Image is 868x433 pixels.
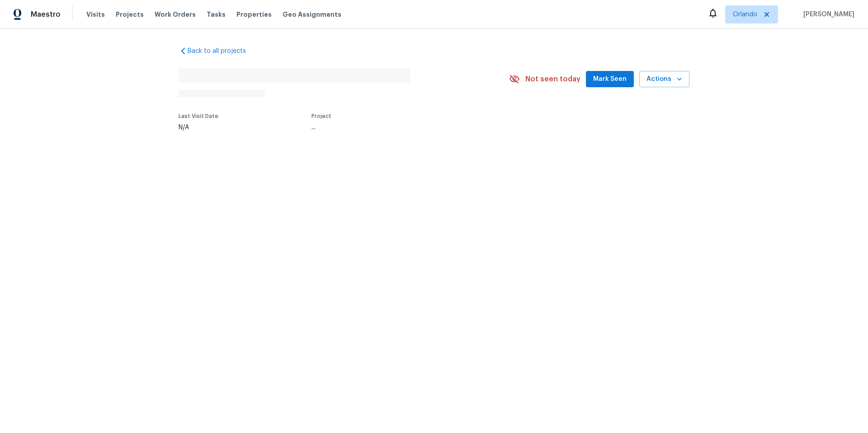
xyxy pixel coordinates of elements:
button: Actions [639,71,689,88]
span: Mark Seen [593,74,627,85]
div: N/A [179,124,218,131]
span: [PERSON_NAME] [800,10,854,19]
span: Geo Assignments [283,10,341,19]
span: Properties [236,10,272,19]
span: Actions [646,74,682,85]
span: Last Visit Date [179,113,218,119]
a: Back to all projects [179,47,265,56]
span: Projects [116,10,144,19]
span: Not seen today [525,75,580,84]
div: ... [311,124,485,131]
span: Project [311,113,331,119]
span: Visits [86,10,105,19]
button: Mark Seen [586,71,634,88]
span: Maestro [31,10,61,19]
span: Work Orders [155,10,196,19]
span: Orlando [733,10,757,19]
span: Tasks [207,11,226,18]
